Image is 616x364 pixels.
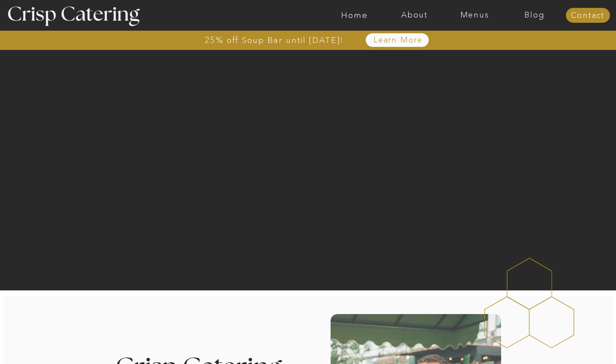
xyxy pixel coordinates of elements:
a: About [385,11,445,20]
a: Home [324,11,385,20]
a: Contact [566,11,610,20]
a: Menus [445,11,505,20]
a: 25% off Soup Bar until [DATE]! [173,36,375,45]
a: Learn More [353,36,443,45]
a: Blog [505,11,565,20]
